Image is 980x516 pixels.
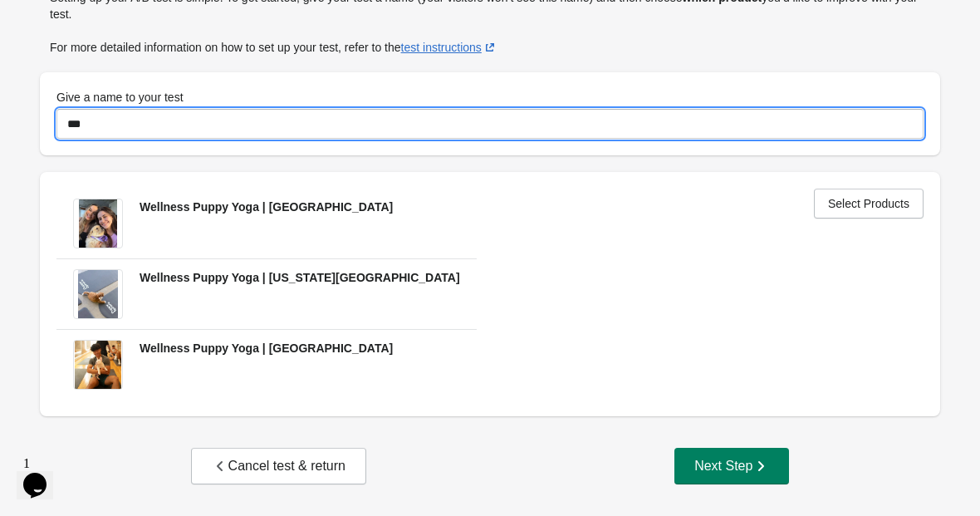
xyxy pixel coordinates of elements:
[140,342,393,355] span: Wellness Puppy Yoga | [GEOGRAPHIC_DATA]
[78,270,118,318] img: dc-1_e57c02f0-013f-487b-b9fe-868733387911.webp
[694,458,769,474] div: Next Step
[828,197,909,210] span: Select Products
[56,89,184,106] label: Give a name to your test
[212,458,345,474] div: Cancel test & return
[191,448,366,484] button: Cancel test & return
[50,39,930,56] p: For more detailed information on how to set up your test, refer to the
[140,271,460,284] span: Wellness Puppy Yoga | [US_STATE][GEOGRAPHIC_DATA]
[401,41,498,54] a: test instructions
[140,200,393,214] span: Wellness Puppy Yoga | [GEOGRAPHIC_DATA]
[17,450,70,499] iframe: chat widget
[79,199,117,248] img: boston-1.webp
[814,189,924,219] button: Select Products
[75,341,122,389] img: puppy-yoga-bubbly-chicago-glow-499471.jpg
[674,448,789,484] button: Next Step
